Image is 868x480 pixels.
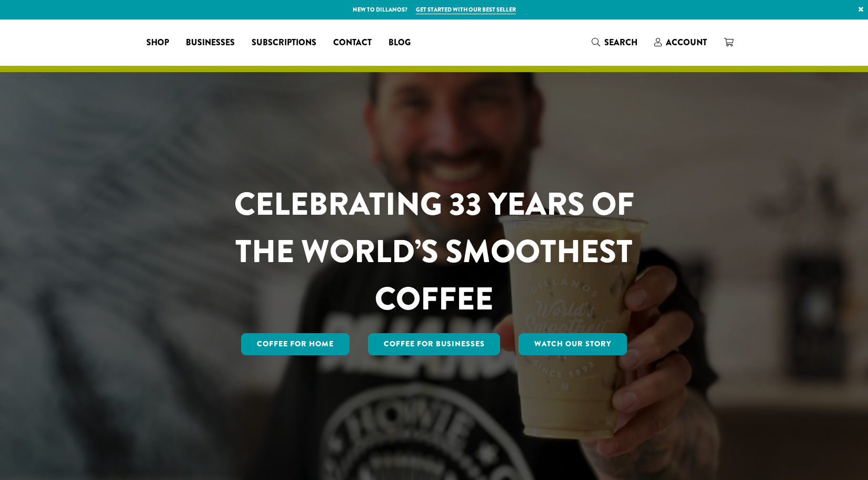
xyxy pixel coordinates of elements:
[203,181,665,323] h1: CELEBRATING 33 YEARS OF THE WORLD’S SMOOTHEST COFFEE
[604,36,637,48] span: Search
[368,333,501,355] a: Coffee For Businesses
[388,36,411,49] span: Blog
[518,333,627,355] a: Watch Our Story
[138,34,177,51] a: Shop
[333,36,372,49] span: Contact
[416,5,516,14] a: Get started with our best seller
[146,36,169,49] span: Shop
[583,34,646,51] a: Search
[241,333,350,355] a: Coffee for Home
[252,36,316,49] span: Subscriptions
[186,36,235,49] span: Businesses
[666,36,707,48] span: Account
